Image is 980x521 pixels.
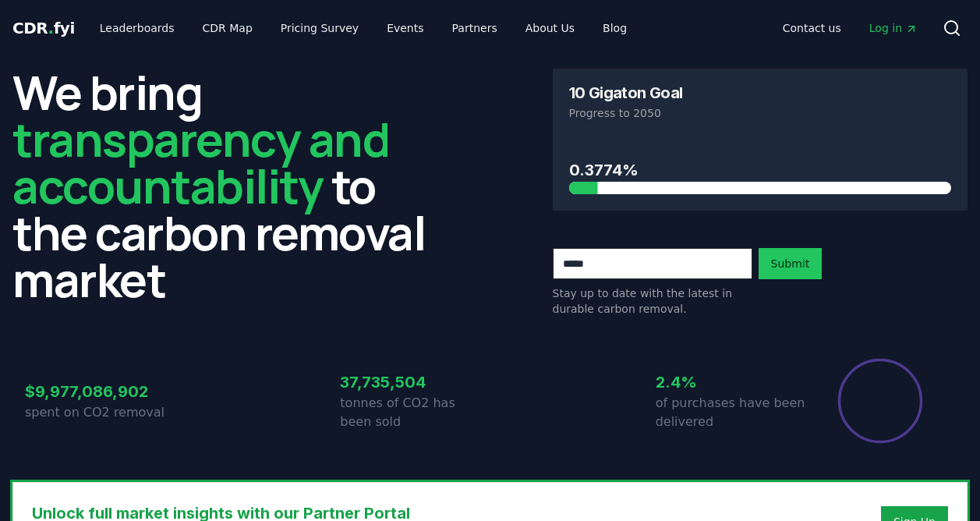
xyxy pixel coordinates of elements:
span: transparency and accountability [12,107,389,218]
h3: 10 Gigaton Goal [569,85,683,101]
a: Leaderboards [87,14,187,42]
a: Contact us [770,14,854,42]
a: CDR Map [190,14,265,42]
a: Events [374,14,436,42]
p: Stay up to date with the latest in durable carbon removal. [553,285,752,317]
h3: $9,977,086,902 [25,380,175,403]
p: tonnes of CO2 has been sold [340,394,490,431]
nav: Main [770,14,930,42]
nav: Main [87,14,639,42]
h3: 2.4% [656,370,805,394]
a: Blog [590,14,639,42]
p: of purchases have been delivered [656,394,805,431]
span: Log in [869,20,918,36]
div: Percentage of sales delivered [837,357,924,445]
h3: 37,735,504 [340,370,490,394]
a: Pricing Survey [268,14,371,42]
button: Submit [759,248,823,279]
p: spent on CO2 removal [25,403,175,422]
h2: We bring to the carbon removal market [12,69,428,303]
a: About Us [513,14,587,42]
span: CDR fyi [12,19,75,37]
h3: 0.3774% [569,158,952,182]
a: Partners [440,14,510,42]
span: . [48,19,54,37]
a: CDR.fyi [12,17,75,39]
p: Progress to 2050 [569,105,952,121]
a: Log in [857,14,930,42]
